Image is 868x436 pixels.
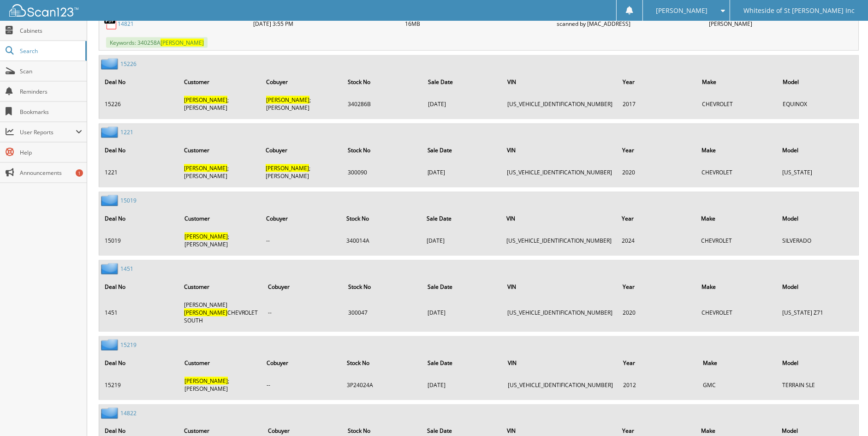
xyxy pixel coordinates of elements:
th: Year [618,353,697,372]
img: folder2.png [101,407,120,419]
td: [US_STATE] Z71 [778,297,857,328]
td: TERRAIN SLE [778,373,857,396]
th: Year [618,141,696,160]
span: Announcements [20,169,82,177]
td: [US_VEHICLE_IDENTIFICATION_NUMBER] [503,297,617,328]
th: Sale Date [422,209,501,228]
th: Deal No [100,72,178,91]
div: scanned by [MAC_ADDRESS] [555,14,707,33]
td: 1451 [100,297,178,328]
td: 15019 [100,229,179,252]
th: VIN [503,353,618,372]
span: [PERSON_NAME] [266,96,309,104]
span: Cabinets [20,27,82,35]
th: Sale Date [423,141,502,160]
span: Search [20,47,81,55]
td: [US_VEHICLE_IDENTIFICATION_NUMBER] [503,92,617,115]
td: ;[PERSON_NAME] [180,229,261,252]
a: 14821 [118,20,134,28]
td: ;[PERSON_NAME] [179,161,260,184]
a: 15219 [120,341,137,349]
span: [PERSON_NAME] [656,8,708,13]
td: 300090 [343,161,422,184]
td: ;[PERSON_NAME] [179,92,260,115]
td: 2020 [618,297,696,328]
td: [DATE] [422,229,501,252]
th: Model [778,353,857,372]
th: Make [698,353,777,372]
span: Reminders [20,88,82,96]
a: 15226 [120,60,137,68]
span: User Reports [20,128,76,136]
td: [DATE] [423,161,502,184]
span: Whiteside of St [PERSON_NAME] Inc [743,8,855,13]
th: Stock No [342,209,421,228]
th: Stock No [344,277,422,296]
img: PDF.png [104,17,118,30]
th: Customer [179,277,263,296]
th: Cobuyer [264,277,343,296]
td: 300047 [344,297,422,328]
td: [US_VEHICLE_IDENTIFICATION_NUMBER] [503,373,618,396]
div: [DATE] 3:55 PM [251,14,403,33]
span: Help [20,149,82,156]
img: folder2.png [101,263,120,275]
th: Deal No [100,209,179,228]
th: Make [697,72,777,91]
a: 1451 [120,265,133,273]
td: CHEVROLET [697,161,777,184]
th: Cobuyer [262,353,341,372]
th: Deal No [100,277,178,296]
td: -- [262,229,341,252]
span: [PERSON_NAME] [184,377,228,385]
th: Year [618,72,696,91]
img: folder2.png [101,195,120,206]
img: scan123-logo-white.svg [9,4,78,17]
td: ;[PERSON_NAME] [262,92,342,115]
td: CHEVROLET [697,229,777,252]
td: SILVERADO [778,229,857,252]
iframe: Chat Widget [822,392,868,436]
td: ;[PERSON_NAME] [261,161,342,184]
td: GMC [698,373,777,396]
div: [PERSON_NAME] [707,14,858,33]
th: Make [697,209,777,228]
td: 2024 [617,229,696,252]
td: -- [262,373,341,396]
th: Sale Date [423,277,501,296]
td: EQUINOX [778,92,857,115]
th: VIN [502,141,617,160]
th: Make [697,141,777,160]
td: -- [264,297,343,328]
th: Cobuyer [261,141,342,160]
th: Cobuyer [262,72,342,91]
th: Model [778,277,857,296]
th: Year [618,277,696,296]
td: ;[PERSON_NAME] [180,373,261,396]
th: Deal No [100,141,178,160]
td: [PERSON_NAME] CHEVROLET SOUTH [179,297,263,328]
td: 3P24024A [342,373,422,396]
a: 1221 [120,128,133,136]
img: folder2.png [101,126,120,138]
span: Bookmarks [20,108,82,116]
td: [DATE] [423,92,502,115]
span: [PERSON_NAME] [161,39,204,47]
th: Customer [180,209,261,228]
th: Make [697,277,777,296]
td: 15226 [100,92,178,115]
th: Stock No [342,353,422,372]
td: 2020 [618,161,696,184]
td: CHEVROLET [697,92,777,115]
img: folder2.png [101,339,120,351]
td: [US_STATE] [778,161,857,184]
span: [PERSON_NAME] [184,164,227,172]
th: Deal No [100,353,179,372]
th: Customer [179,141,260,160]
th: Sale Date [423,72,502,91]
td: CHEVROLET [697,297,777,328]
span: [PERSON_NAME] [184,96,227,104]
div: 1 [76,169,83,177]
td: 340014A [342,229,421,252]
th: VIN [502,209,616,228]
